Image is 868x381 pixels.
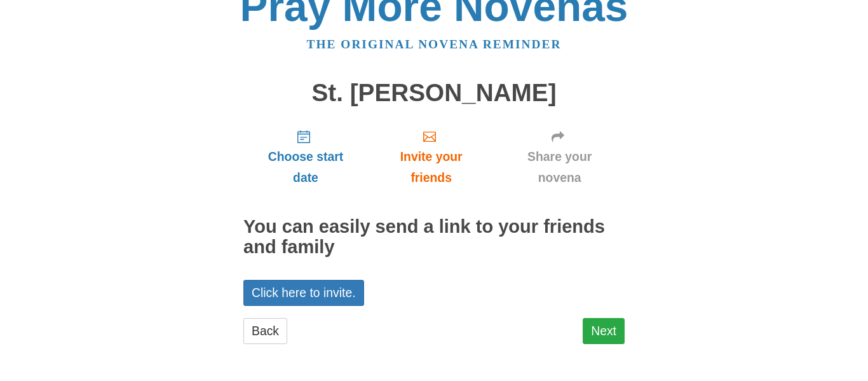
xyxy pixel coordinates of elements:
a: Invite your friends [368,119,494,195]
span: Invite your friends [381,146,482,188]
a: Choose start date [243,119,368,195]
a: Click here to invite. [243,280,364,306]
a: Share your novena [494,119,625,195]
a: Next [583,318,625,344]
h1: St. [PERSON_NAME] [243,80,625,107]
span: Choose start date [256,146,355,188]
span: Share your novena [507,146,612,188]
a: The original novena reminder [307,38,562,51]
a: Back [243,318,287,344]
h2: You can easily send a link to your friends and family [243,217,625,258]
